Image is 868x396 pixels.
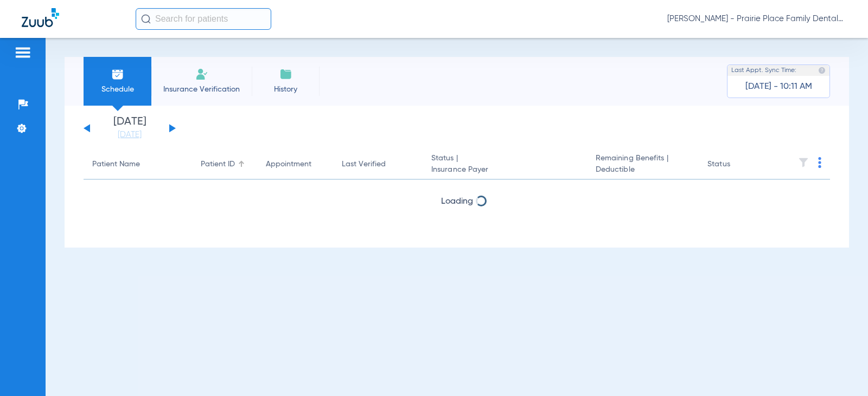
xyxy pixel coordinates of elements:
input: Search for patients [136,8,271,30]
div: Appointment [266,159,324,170]
span: Last Appt. Sync Time: [731,65,796,76]
img: Manual Insurance Verification [195,68,208,81]
img: Schedule [111,68,124,81]
th: Status | [423,150,587,180]
span: [DATE] - 10:11 AM [745,81,812,92]
div: Patient ID [201,159,248,170]
div: Last Verified [342,159,414,170]
th: Remaining Benefits | [587,150,699,180]
li: [DATE] [97,116,162,140]
img: Zuub Logo [22,8,59,27]
span: Loading [441,197,473,206]
div: Last Verified [342,159,386,170]
img: History [279,68,292,81]
span: Insurance Payer [431,164,578,176]
a: [DATE] [97,129,162,140]
span: Schedule [92,84,143,95]
span: Deductible [596,164,690,176]
span: [PERSON_NAME] - Prairie Place Family Dental [667,14,846,24]
span: Insurance Verification [159,84,244,95]
div: Appointment [266,159,311,170]
div: Patient Name [92,159,140,170]
img: filter.svg [798,157,809,168]
div: Patient Name [92,159,183,170]
th: Status [699,150,772,180]
img: group-dot-blue.svg [818,157,821,168]
span: History [260,84,311,95]
img: hamburger-icon [14,46,31,59]
div: Patient ID [201,159,235,170]
img: Search Icon [141,14,151,24]
img: last sync help info [818,67,826,74]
